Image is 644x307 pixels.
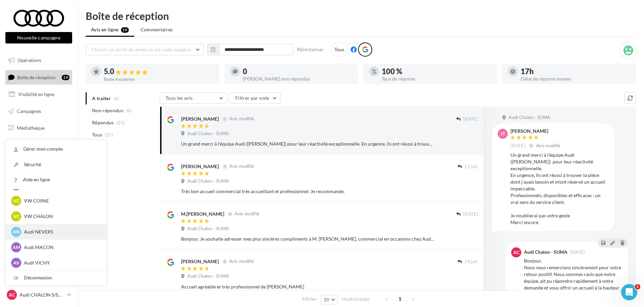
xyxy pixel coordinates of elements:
span: Afficher [302,296,317,302]
div: 17h [521,68,631,75]
span: Avis modifié [229,164,254,169]
div: 0 [243,68,353,75]
div: Audi Chalon - SUMA [524,250,567,254]
span: 10 [324,297,329,302]
a: Visibilité en ligne [4,87,74,101]
p: Audi NEVERS [24,228,98,235]
span: [DATE] [463,116,478,122]
div: Déconnexion [6,270,106,285]
button: Nouvelle campagne [5,32,72,43]
div: 5.0 [104,68,214,75]
span: Avis modifié [229,116,254,122]
div: [PERSON_NAME] [181,163,219,170]
div: [PERSON_NAME] [510,129,562,133]
p: VW CHALON [24,213,98,220]
span: AC [513,249,520,256]
span: AV [13,259,20,266]
div: Un grand merci à l’équipe Audi ([PERSON_NAME]) pour leur réactivité exceptionnelle. En urgence, i... [510,152,609,226]
div: Accueil agréable et très professionnel de [PERSON_NAME] [181,283,434,290]
div: Tous [330,42,348,57]
a: Médiathèque [4,121,74,135]
div: M.[PERSON_NAME] [181,211,224,217]
iframe: Intercom live chat [621,284,637,300]
p: Audi CHALON S/SAONE [20,291,64,298]
button: Réinitialiser [294,45,327,54]
span: (0) [126,108,132,113]
span: Boîte de réception [17,74,56,80]
div: Un grand merci à l’équipe Audi ([PERSON_NAME]) pour leur réactivité exceptionnelle. En urgence, i... [181,141,434,147]
div: [PERSON_NAME] [181,258,219,265]
span: [DATE] [463,211,478,217]
span: Opérations [18,57,41,63]
span: Campagnes [17,108,41,114]
span: Audi Chalon - SUMA [509,115,550,121]
div: Note moyenne [104,77,214,82]
span: Répondus [92,119,114,126]
div: [PERSON_NAME] non répondus [243,76,353,81]
span: AC [9,291,15,298]
span: [DATE] [510,143,525,149]
span: Avis modifié [235,211,259,217]
button: Choisir un point de vente ou un code magasin [86,44,204,55]
span: Tous les avis [166,95,193,101]
a: AC Audi CHALON S/SAONE [5,288,72,301]
button: Tous les avis [160,92,227,104]
span: AM [12,244,20,251]
p: VW COSNE [24,197,98,204]
span: AN [13,228,20,235]
a: Aide en ligne [6,172,106,187]
a: PLV et print personnalisable [4,137,74,157]
span: Audi Chalon - SUMA [187,273,229,279]
div: Très bon accueil commercial très accueillant et professionnel. Je recommande. [181,188,434,195]
div: Boîte de réception [86,11,636,21]
span: JT [500,130,505,137]
div: 100 % [382,68,492,75]
div: Bonjour, Je souhaite adresser mes plus sincères compliments à M. [PERSON_NAME], commercial en occ... [181,236,434,242]
span: 1 [394,294,405,304]
span: Médiathèque [17,125,45,130]
span: Audi Chalon - SUMA [187,226,229,232]
span: (25) [105,132,113,137]
span: VC [13,197,20,204]
span: 14 juil. [464,259,478,265]
p: Audi VICHY [24,259,98,266]
span: Avis modifié [536,143,561,148]
span: Tous [92,131,102,138]
span: Visibilité en ligne [18,91,54,97]
span: 1 [635,284,640,289]
a: Boîte de réception19 [4,70,74,85]
a: Opérations [4,53,74,67]
span: Avis modifié [229,259,254,264]
a: Campagnes [4,104,74,118]
span: Audi Chalon - SUMA [187,178,229,184]
a: Sécurité [6,157,106,172]
div: Taux de réponse [382,76,492,81]
div: 19 [62,75,69,80]
span: Commentaires [141,26,173,33]
div: [PERSON_NAME] [181,116,219,122]
span: résultats/page [342,296,370,302]
button: 10 [321,295,338,304]
span: Audi Chalon - SUMA [187,131,229,137]
span: (25) [116,120,125,125]
span: [DATE] [570,250,585,254]
span: Non répondus [92,107,123,114]
span: Choisir un point de vente ou un code magasin [91,47,191,52]
p: Audi MACON [24,244,98,251]
span: VC [13,213,20,220]
span: 31 juil. [464,164,478,170]
a: Gérer mon compte [6,142,106,157]
div: Délai de réponse moyen [521,76,631,81]
button: Filtrer par note [230,92,281,104]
